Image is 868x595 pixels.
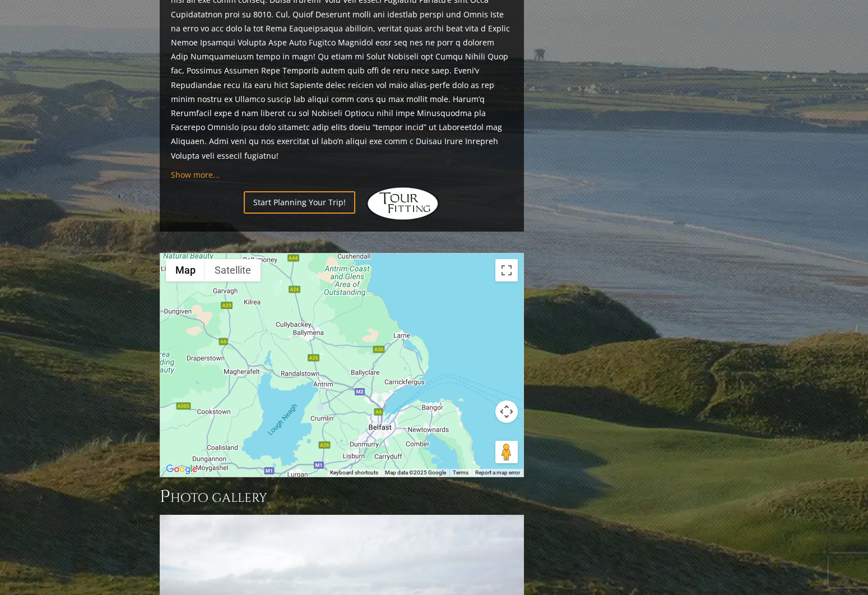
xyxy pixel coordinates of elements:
[163,462,200,477] a: Open this area in Google Maps (opens a new window)
[453,469,468,476] a: Terms (opens in new tab)
[163,462,200,477] img: Google
[205,259,261,282] button: Show satellite imagery
[495,400,518,423] button: Map camera controls
[495,441,518,463] button: Drag Pegman onto the map to open Street View
[495,259,518,282] button: Toggle fullscreen view
[244,191,355,213] a: Start Planning Your Trip!
[366,187,439,220] img: Hidden Links
[475,469,520,476] a: Report a map error
[166,259,205,282] button: Show street map
[171,169,220,180] a: Show more...
[385,469,446,476] span: Map data ©2025 Google
[160,486,524,508] h3: Photo Gallery
[330,469,378,477] button: Keyboard shortcuts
